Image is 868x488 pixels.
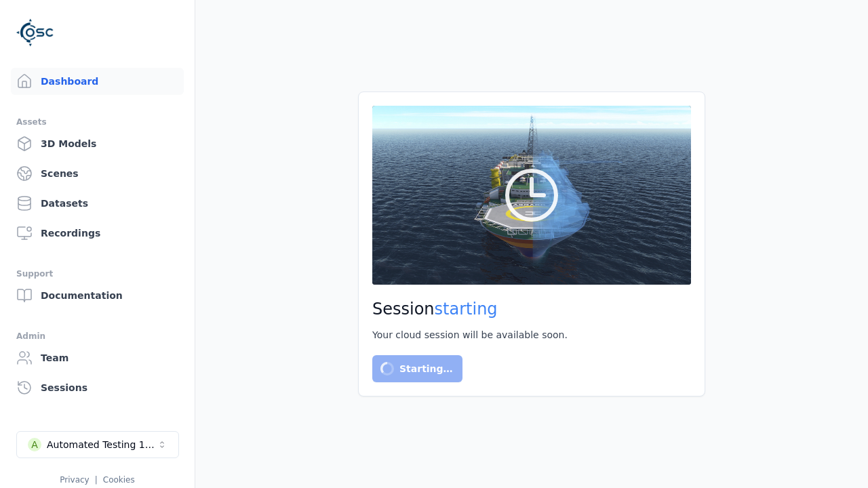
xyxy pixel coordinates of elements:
[11,68,184,95] a: Dashboard
[11,160,184,187] a: Scenes
[60,475,89,485] a: Privacy
[11,190,184,217] a: Datasets
[372,328,691,342] div: Your cloud session will be available soon.
[372,355,462,382] button: Starting…
[372,298,691,320] h2: Session
[11,282,184,309] a: Documentation
[103,475,135,485] a: Cookies
[47,438,157,451] div: Automated Testing 1 - Playwright
[16,114,178,130] div: Assets
[16,431,179,458] button: Select a workspace
[11,374,184,401] a: Sessions
[11,130,184,157] a: 3D Models
[16,14,54,52] img: Logo
[11,220,184,247] a: Recordings
[95,475,98,485] span: |
[16,328,178,344] div: Admin
[435,300,498,319] span: starting
[11,344,184,371] a: Team
[16,266,178,282] div: Support
[28,438,41,451] div: A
